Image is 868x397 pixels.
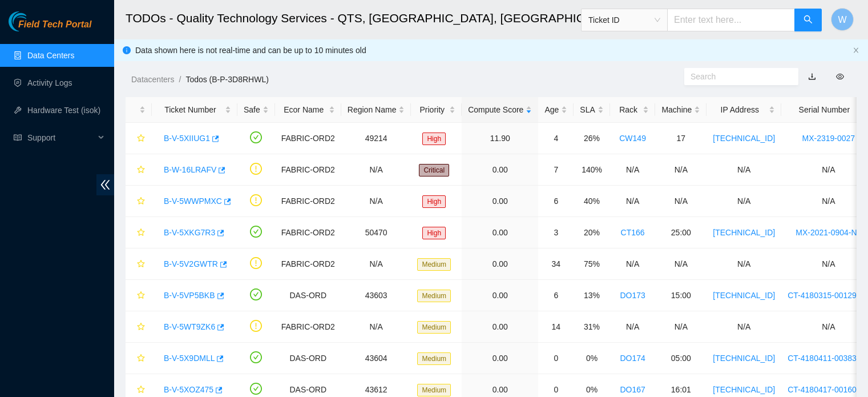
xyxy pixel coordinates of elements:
a: [TECHNICAL_ID] [713,354,775,363]
a: B-V-5V2GWTR [164,259,218,268]
td: N/A [341,248,411,280]
td: FABRIC-ORD2 [275,248,341,280]
a: Todos (B-P-3D8RHWL) [185,75,268,84]
td: 13% [574,280,609,311]
span: exclamation-circle [250,194,262,206]
span: check-circle [250,383,262,395]
a: B-V-5XOZ475 [164,385,213,394]
button: star [132,129,146,147]
button: close [853,47,859,54]
td: 0.00 [462,154,538,186]
td: N/A [655,311,706,343]
span: High [422,195,446,208]
span: close [853,47,859,54]
td: 20% [574,217,609,248]
td: 3 [538,217,574,248]
td: N/A [341,154,411,186]
button: download [800,67,825,86]
span: read [14,134,22,142]
a: download [808,72,816,81]
td: 26% [574,123,609,154]
span: eye [836,73,844,81]
td: DAS-ORD [275,343,341,374]
button: star [132,255,146,273]
a: B-V-5X9DMLL [164,354,215,363]
td: 6 [538,280,574,311]
span: Support [27,126,95,149]
td: 0.00 [462,280,538,311]
span: check-circle [250,351,262,363]
span: exclamation-circle [250,320,262,332]
span: Ticket ID [588,11,660,29]
a: DO174 [620,354,645,363]
span: search [804,15,813,26]
a: Akamai TechnologiesField Tech Portal [9,21,91,35]
td: FABRIC-ORD2 [275,311,341,343]
span: star [137,228,145,238]
td: N/A [610,154,656,186]
button: star [132,223,146,242]
a: [TECHNICAL_ID] [713,134,775,143]
a: Datacenters [131,75,174,84]
td: FABRIC-ORD2 [275,186,341,217]
span: star [137,354,145,363]
a: B-W-16LRAFV [164,165,216,174]
td: 17 [655,123,706,154]
a: Activity Logs [27,78,72,87]
span: check-circle [250,288,262,300]
td: 0.00 [462,248,538,280]
td: N/A [706,248,781,280]
span: star [137,323,145,332]
span: Critical [419,164,449,177]
span: exclamation-circle [250,163,262,175]
a: CT166 [621,228,645,237]
td: 40% [574,186,609,217]
a: B-V-5WWPMXC [164,197,222,206]
a: Data Centers [27,51,74,60]
td: N/A [610,186,656,217]
span: star [137,197,145,206]
td: 7 [538,154,574,186]
td: N/A [341,311,411,343]
span: / [179,75,181,84]
span: exclamation-circle [250,257,262,269]
a: Hardware Test (isok) [27,106,100,115]
span: star [137,134,145,143]
span: Medium [417,290,451,302]
span: Medium [417,258,451,271]
td: 75% [574,248,609,280]
span: High [422,227,446,239]
a: B-V-5VP5BKB [164,291,215,300]
a: [TECHNICAL_ID] [713,291,775,300]
a: DO173 [620,291,645,300]
td: 43603 [341,280,411,311]
td: 0.00 [462,311,538,343]
span: Field Tech Portal [18,19,91,30]
td: 0 [538,343,574,374]
a: B-V-5XIIUG1 [164,134,210,143]
span: star [137,386,145,395]
a: DO167 [620,385,645,394]
td: 0% [574,343,609,374]
td: N/A [341,186,411,217]
span: star [137,260,145,269]
td: 6 [538,186,574,217]
img: Akamai Technologies [9,11,58,31]
button: star [132,349,146,367]
td: N/A [610,248,656,280]
a: [TECHNICAL_ID] [713,228,775,237]
td: 11.90 [462,123,538,154]
a: [TECHNICAL_ID] [713,385,775,394]
span: W [838,13,846,27]
td: FABRIC-ORD2 [275,123,341,154]
td: N/A [655,248,706,280]
td: 05:00 [655,343,706,374]
td: 34 [538,248,574,280]
span: Medium [417,352,451,365]
span: check-circle [250,131,262,143]
a: B-V-5WT9ZK6 [164,322,215,331]
button: star [132,286,146,304]
span: double-left [96,174,114,195]
td: 140% [574,154,609,186]
a: MX-2319-0027 [802,134,855,143]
